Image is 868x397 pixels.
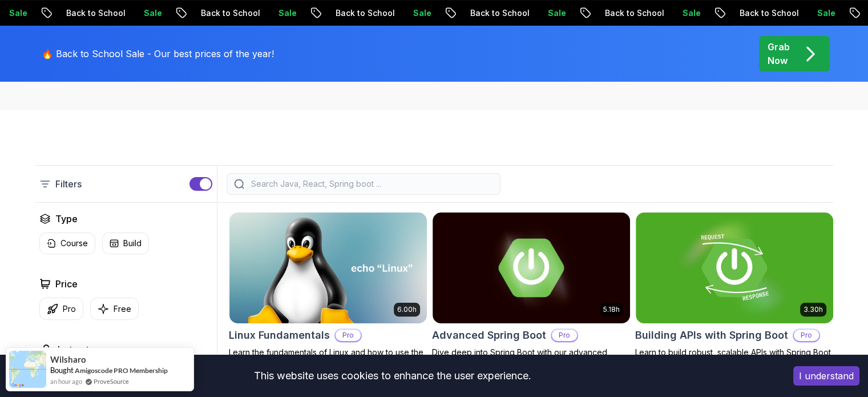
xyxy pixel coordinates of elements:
[432,212,631,381] a: Advanced Spring Boot card5.18hAdvanced Spring BootProDive deep into Spring Boot with our advanced...
[794,330,819,341] p: Pro
[229,212,427,323] img: Linux Fundamentals card
[671,7,708,19] p: Sale
[94,376,129,386] a: ProveSource
[804,305,823,314] p: 3.30h
[55,277,78,291] h2: Price
[60,238,88,249] p: Course
[229,327,330,343] h2: Linux Fundamentals
[402,7,438,19] p: Sale
[267,7,304,19] p: Sale
[189,7,267,19] p: Back to School
[249,178,493,190] input: Search Java, React, Spring boot ...
[397,305,417,314] p: 6.00h
[50,355,86,364] span: Wilsharo
[39,298,83,320] button: Pro
[132,7,169,19] p: Sale
[459,7,536,19] p: Back to School
[433,212,630,323] img: Advanced Spring Boot card
[432,327,546,343] h2: Advanced Spring Boot
[635,327,788,343] h2: Building APIs with Spring Boot
[63,303,76,315] p: Pro
[9,351,46,388] img: provesource social proof notification image
[636,212,833,323] img: Building APIs with Spring Boot card
[536,7,573,19] p: Sale
[768,40,790,67] p: Grab Now
[793,366,859,386] button: Accept cookies
[55,212,78,226] h2: Type
[75,366,168,375] a: Amigoscode PRO Membership
[229,212,427,370] a: Linux Fundamentals card6.00hLinux FundamentalsProLearn the fundamentals of Linux and how to use t...
[42,47,274,61] p: 🔥 Back to School Sale - Our best prices of the year!
[603,305,620,314] p: 5.18h
[336,330,361,341] p: Pro
[39,232,95,254] button: Course
[50,366,74,375] span: Bought
[58,343,103,356] h2: Instructors
[552,330,577,341] p: Pro
[594,7,671,19] p: Back to School
[90,298,139,320] button: Free
[9,363,776,388] div: This website uses cookies to enhance the user experience.
[635,212,834,381] a: Building APIs with Spring Boot card3.30hBuilding APIs with Spring BootProLearn to build robust, s...
[114,303,131,315] p: Free
[229,347,427,370] p: Learn the fundamentals of Linux and how to use the command line
[432,347,631,381] p: Dive deep into Spring Boot with our advanced course, designed to take your skills from intermedia...
[55,177,82,191] p: Filters
[635,347,834,381] p: Learn to build robust, scalable APIs with Spring Boot, mastering REST principles, JSON handling, ...
[728,7,806,19] p: Back to School
[324,7,402,19] p: Back to School
[55,7,132,19] p: Back to School
[806,7,842,19] p: Sale
[102,232,149,254] button: Build
[50,376,82,386] span: an hour ago
[123,238,142,249] p: Build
